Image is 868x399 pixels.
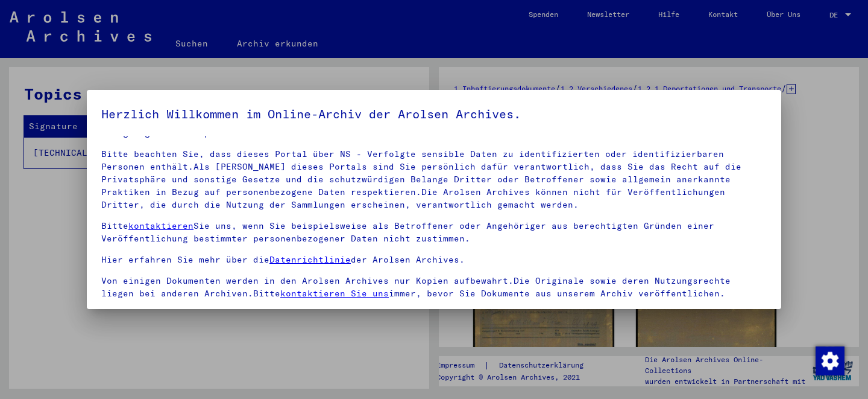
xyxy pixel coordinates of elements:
h5: Herzlich Willkommen im Online-Archiv der Arolsen Archives. [101,104,767,124]
p: Bitte Sie uns, wenn Sie beispielsweise als Betroffener oder Angehöriger aus berechtigten Gründen ... [101,220,767,245]
div: Zustimmung ändern [815,346,844,375]
a: kontaktieren [128,220,193,231]
img: Zustimmung ändern [816,346,844,375]
p: Hier erfahren Sie mehr über die der Arolsen Archives. [101,254,767,266]
span: Einverständniserklärung: Hiermit erkläre ich mich damit einverstanden, dass ich sensible personen... [116,308,767,366]
p: Von einigen Dokumenten werden in den Arolsen Archives nur Kopien aufbewahrt.Die Originale sowie d... [101,275,767,300]
a: kontaktieren Sie uns [280,288,389,299]
a: Datenrichtlinie [269,254,351,265]
p: Bitte beachten Sie, dass dieses Portal über NS - Verfolgte sensible Daten zu identifizierten oder... [101,148,767,211]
